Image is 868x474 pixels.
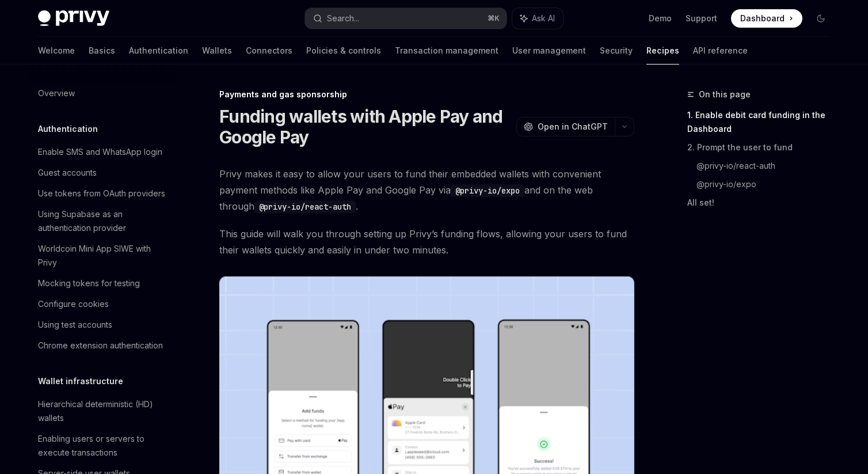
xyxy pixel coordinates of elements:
a: Transaction management [395,37,498,65]
a: User management [512,37,586,65]
a: Authentication [129,37,188,65]
code: @privy-io/react-auth [254,200,356,213]
div: Mocking tokens for testing [38,276,140,290]
a: Basics [89,37,115,65]
a: @privy-io/react-auth [696,157,839,175]
div: Configure cookies [38,297,109,311]
div: Using test accounts [38,318,112,332]
span: Open in ChatGPT [538,121,608,132]
div: Guest accounts [38,166,97,180]
code: @privy-io/expo [451,184,524,197]
span: Privy makes it easy to allow your users to fund their embedded wallets with convenient payment me... [219,166,634,214]
div: Payments and gas sponsorship [219,89,634,100]
img: dark logo [38,10,109,26]
a: Enable SMS and WhatsApp login [29,142,176,162]
a: Wallets [202,37,232,65]
button: Ask AI [512,8,563,29]
span: This guide will walk you through setting up Privy’s funding flows, allowing your users to fund th... [219,226,634,258]
div: Chrome extension authentication [38,339,163,352]
a: Support [686,13,717,24]
a: 1. Enable debit card funding in the Dashboard [687,106,839,138]
a: Security [600,37,633,65]
a: Recipes [646,37,679,65]
a: Connectors [246,37,292,65]
h5: Wallet infrastructure [38,374,123,388]
div: Overview [38,86,75,100]
a: Worldcoin Mini App SIWE with Privy [29,238,176,273]
span: On this page [699,88,751,101]
a: All set! [687,194,839,212]
button: Search...⌘K [305,8,507,29]
h5: Authentication [38,122,98,136]
span: Dashboard [740,13,785,24]
button: Toggle dark mode [812,9,830,28]
a: @privy-io/expo [696,175,839,194]
a: API reference [693,37,748,65]
div: Worldcoin Mini App SIWE with Privy [38,242,169,270]
div: Hierarchical deterministic (HD) wallets [38,397,169,425]
span: ⌘ K [488,14,500,23]
a: Enabling users or servers to execute transactions [29,429,176,463]
a: Chrome extension authentication [29,335,176,356]
a: Configure cookies [29,294,176,314]
span: Ask AI [532,13,555,24]
div: Using Supabase as an authentication provider [38,207,169,235]
div: Enabling users or servers to execute transactions [38,432,169,460]
a: Welcome [38,37,75,65]
a: Demo [649,13,672,24]
h1: Funding wallets with Apple Pay and Google Pay [219,106,512,147]
div: Use tokens from OAuth providers [38,187,165,200]
button: Open in ChatGPT [516,117,615,136]
a: Hierarchical deterministic (HD) wallets [29,394,176,429]
a: Guest accounts [29,162,176,183]
a: Policies & controls [306,37,381,65]
a: Use tokens from OAuth providers [29,183,176,204]
a: Dashboard [731,9,802,28]
a: Mocking tokens for testing [29,273,176,294]
a: 2. Prompt the user to fund [687,138,839,157]
div: Enable SMS and WhatsApp login [38,145,162,159]
a: Overview [29,83,176,104]
a: Using Supabase as an authentication provider [29,204,176,238]
a: Using test accounts [29,314,176,335]
div: Search... [327,12,359,25]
